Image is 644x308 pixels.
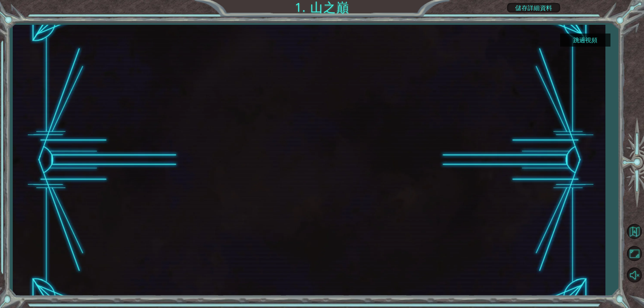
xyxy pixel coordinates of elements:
button: 跳過視頻 [560,34,610,47]
button: 瀏覽最大化器 [625,244,644,263]
a: 返回地圖 [625,221,644,243]
font: 儲存詳細資料 [515,4,552,11]
button: 返回地圖 [625,222,644,241]
button: 儲存詳細資料 [507,3,560,12]
font: 跳過視頻 [573,37,597,44]
button: 取消靜音 [625,265,644,285]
